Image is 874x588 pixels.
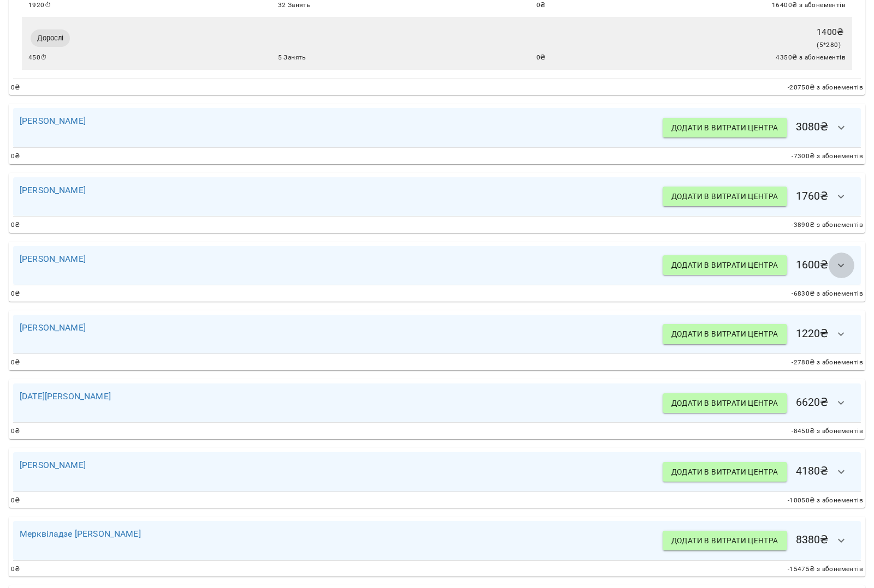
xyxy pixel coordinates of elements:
span: 0 ₴ [11,151,20,162]
a: [DATE][PERSON_NAME] [20,391,111,401]
a: [PERSON_NAME] [20,460,86,470]
a: [PERSON_NAME] [20,322,86,333]
button: Додати в витрати центра [663,187,787,206]
span: 0 ₴ [11,426,20,437]
span: -20750 ₴ з абонементів [788,82,863,93]
span: -10050 ₴ з абонементів [788,495,863,506]
span: Додати в витрати центра [671,327,778,340]
button: Додати в витрати центра [663,255,787,275]
p: 1400 ₴ [817,26,843,39]
span: Додати в витрати центра [671,465,778,478]
span: Додати в витрати центра [671,397,778,410]
span: 0 ₴ [11,564,20,575]
button: Додати в витрати центра [663,118,787,137]
h6: 1600 ₴ [663,253,854,279]
button: Додати в витрати центра [663,462,787,482]
span: 0 ₴ [11,220,20,231]
span: -6830 ₴ з абонементів [792,289,863,299]
span: Додати в витрати центра [671,190,778,203]
span: 0 ₴ [536,52,546,63]
h6: 1760 ₴ [663,184,854,210]
span: Дорослі [31,33,70,43]
h6: 1220 ₴ [663,321,854,347]
span: 0 ₴ [11,289,20,299]
h6: 3080 ₴ [663,115,854,141]
span: 0 ₴ [11,82,20,93]
span: 0 ₴ [11,357,20,368]
h6: 6620 ₴ [663,390,854,416]
button: Додати в витрати центра [663,531,787,550]
span: Додати в витрати центра [671,259,778,272]
span: 450 ⏱ [28,52,48,63]
h6: 8380 ₴ [663,527,854,554]
span: -7300 ₴ з абонементів [792,151,863,162]
button: Додати в витрати центра [663,393,787,413]
a: [PERSON_NAME] [20,185,86,195]
span: -2780 ₴ з абонементів [792,357,863,368]
span: ( 5 * 280 ) [817,41,841,49]
a: Мерквіладзе [PERSON_NAME] [20,529,141,539]
a: [PERSON_NAME] [20,254,86,264]
a: [PERSON_NAME] [20,116,86,126]
button: Додати в витрати центра [663,324,787,344]
span: -3890 ₴ з абонементів [792,220,863,231]
span: 0 ₴ [11,495,20,506]
span: -8450 ₴ з абонементів [792,426,863,437]
h6: 4180 ₴ [663,459,854,485]
span: -15475 ₴ з абонементів [788,564,863,575]
span: Додати в витрати центра [671,534,778,547]
span: 4350 ₴ з абонементів [776,52,846,63]
span: Додати в витрати центра [671,121,778,134]
span: 5 Занять [278,52,306,63]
